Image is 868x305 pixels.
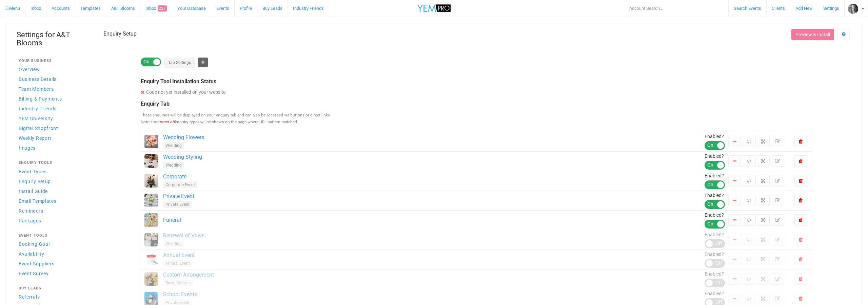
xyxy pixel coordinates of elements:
a: Reminders [17,206,91,215]
a: Booking Goal [17,239,91,248]
a: Images [17,143,91,152]
span: Booking Goal [19,241,50,247]
a: Overview [17,65,91,74]
span: Clients [772,6,785,11]
div: Enabled? [705,133,728,140]
span: Wedding [163,142,184,149]
h2: Enquiry Setup [103,31,137,37]
a: Weekly Report [17,133,91,143]
a: Event Survey [17,269,91,278]
a: Digital Shopfront [17,124,91,133]
a: Team Members [17,84,91,93]
a: Packages [17,216,91,225]
span: Images [19,145,36,151]
a: Wedding Styling [163,153,705,161]
em: turned off [157,119,175,124]
span: Packages [19,218,41,223]
a: Annual Event [163,252,705,259]
a: School Events [163,291,705,299]
span: Overview [19,67,40,72]
img: open-uri20201103-4-gj8l2i [848,4,858,14]
span: Corporate Event [163,181,197,188]
span: Event Survey [19,271,48,276]
a: Renewal of Vows [163,232,705,240]
a: Industry Friends [17,104,91,113]
a: Billing & Payments [17,94,91,103]
a: Event Types [17,167,91,176]
span: Search Events [734,6,761,11]
span: Team Members [19,86,54,92]
h4: Enquiry Tools [19,161,89,165]
span: Event Suppliers [19,261,55,266]
span: YEM University [19,116,53,121]
h1: Settings for A&T Blooms [17,31,91,47]
a: Referrals [17,292,91,301]
button: Preview & Install [791,29,834,40]
a: YEM University [17,114,91,123]
a: Wedding Flowers [163,134,705,141]
a: Custom Arrangement [163,271,705,279]
span: Wedding [163,162,184,169]
span: Email Templates [19,198,57,204]
span: Wedding [163,240,184,247]
div: Enabled? [705,270,728,277]
span: Billing & Payments [19,96,62,102]
div: Enabled? [705,153,728,159]
span: Enquiry Setup [19,179,51,184]
h4: Event Tools [19,234,89,238]
span: Weekly Report [19,135,52,141]
a: Email Templates [17,196,91,205]
a: Install Guide [17,187,91,196]
legend: Enquiry Tool Installation Status [141,78,812,86]
a: Enquiry Setup [17,177,91,186]
span: 227 [158,5,167,12]
div: Enabled? [705,212,728,218]
a: Private Event [163,193,705,200]
span: Availability [19,251,44,257]
span: Digital Shopfront [19,126,58,131]
h4: Buy Leads [19,286,89,290]
div: Enabled? [705,192,728,199]
div: Enabled? [705,172,728,179]
div: Enabled? [705,290,728,297]
span: Basic Contact [163,280,193,286]
span: Business Details [19,77,57,82]
small: Note: the enquiry types wil be shown on the page where URL pattern matched [141,119,297,124]
a: Corporate [163,173,705,181]
legend: Enquiry Tab [141,100,812,108]
div: Enabled? [705,251,728,258]
span: Event Types [19,169,47,174]
div: Enabled? [705,231,728,238]
a: Business Details [17,74,91,84]
a: Funeral [163,216,705,224]
span: Annual Event [163,260,192,267]
a: Availability [17,249,91,258]
span: Add New [795,6,813,11]
button: Tab Settings [164,58,195,68]
small: These enquiries will be displayed on your enquiry tab and can also be accessed via buttons or dir... [141,113,330,117]
span: Install Guide [19,189,48,194]
a: Event Suppliers [17,259,91,268]
span: Private Event [163,201,192,208]
h4: Your Business [19,59,89,63]
div: Code not yet installed on your website [141,89,812,95]
span: Reminders [19,208,43,214]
